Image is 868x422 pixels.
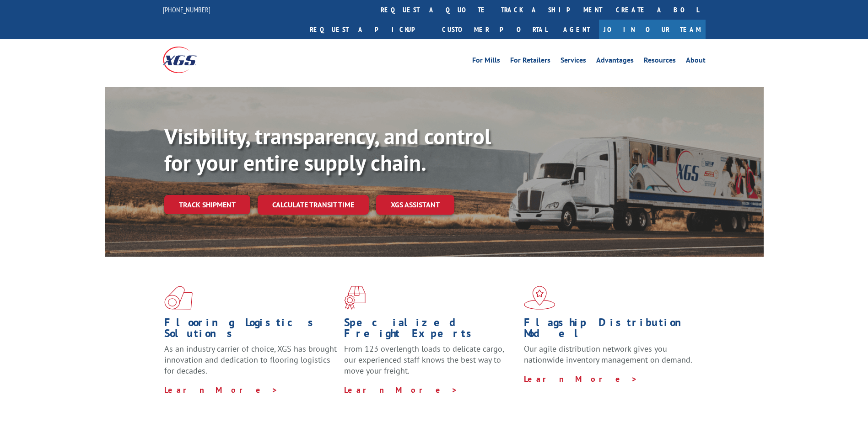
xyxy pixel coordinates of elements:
a: About [686,57,706,67]
img: xgs-icon-focused-on-flooring-red [344,286,366,310]
a: Request a pickup [303,20,435,39]
a: Join Our Team [599,20,706,39]
img: xgs-icon-total-supply-chain-intelligence-red [164,286,193,310]
span: Our agile distribution network gives you nationwide inventory management on demand. [524,343,692,365]
a: Learn More > [524,374,638,384]
a: Advantages [596,57,634,67]
a: [PHONE_NUMBER] [163,5,210,14]
a: For Retailers [510,57,550,67]
a: Track shipment [164,195,250,214]
p: From 123 overlength loads to delicate cargo, our experienced staff knows the best way to move you... [344,343,517,384]
a: Agent [554,20,599,39]
a: Learn More > [164,385,278,395]
a: Resources [644,57,676,67]
a: Calculate transit time [258,195,369,215]
a: Services [561,57,586,67]
span: As an industry carrier of choice, XGS has brought innovation and dedication to flooring logistics... [164,343,337,376]
b: Visibility, transparency, and control for your entire supply chain. [164,122,491,177]
a: XGS ASSISTANT [376,195,454,215]
img: xgs-icon-flagship-distribution-model-red [524,286,555,310]
h1: Flagship Distribution Model [524,317,697,343]
a: For Mills [472,57,500,67]
a: Customer Portal [435,20,554,39]
h1: Flooring Logistics Solutions [164,317,337,343]
a: Learn More > [344,385,458,395]
h1: Specialized Freight Experts [344,317,517,343]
